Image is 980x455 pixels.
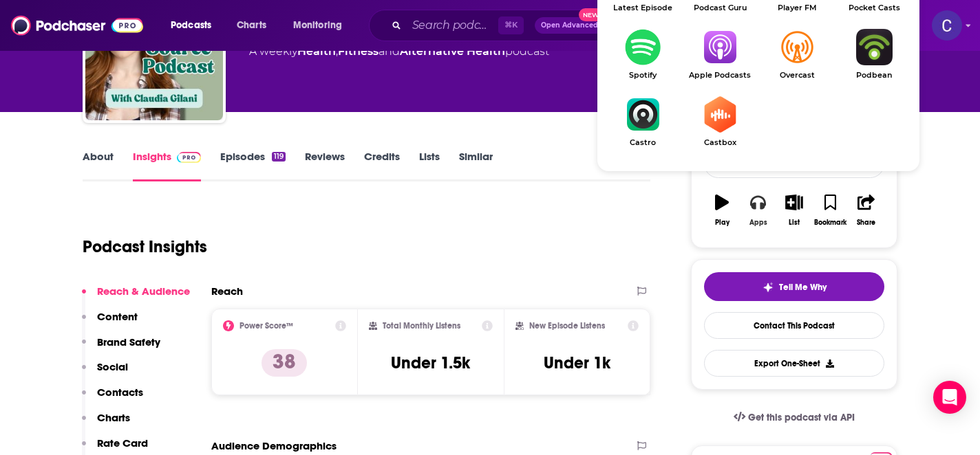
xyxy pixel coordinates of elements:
[83,236,207,257] h1: Podcast Insights
[97,285,190,298] p: Reach & Audience
[763,282,774,293] img: tell me why sparkle
[383,321,460,331] h2: Total Monthly Listens
[535,17,604,34] button: Open AdvancedNew
[211,285,243,298] h2: Reach
[239,321,293,331] h2: Power Score™
[11,12,143,38] img: Podchaser - Follow, Share and Rate Podcasts
[336,45,338,58] span: ,
[776,186,812,235] button: List
[681,96,758,147] a: CastboxCastbox
[704,350,884,377] button: Export One-Sheet
[849,186,884,235] button: Share
[604,96,681,147] a: CastroCastro
[82,386,143,411] button: Contacts
[382,10,629,41] div: Search podcasts, credits, & more...
[82,310,138,335] button: Content
[83,150,114,181] a: About
[748,412,855,423] span: Get this podcast via API
[237,16,266,35] span: Charts
[681,138,758,147] span: Castbox
[789,219,800,227] div: List
[297,45,336,58] a: Health
[604,138,681,147] span: Castro
[544,353,610,373] h3: Under 1k
[220,150,286,181] a: Episodes119
[932,10,962,41] span: Logged in as publicityxxtina
[932,10,962,41] img: User Profile
[249,43,549,60] div: A weekly podcast
[704,186,740,235] button: Play
[681,29,758,80] a: Apple PodcastsApple Podcasts
[758,71,835,80] span: Overcast
[161,14,229,36] button: open menu
[97,436,148,450] p: Rate Card
[338,45,379,58] a: Fitness
[604,29,681,80] a: SpotifySpotify
[272,152,286,162] div: 119
[604,3,681,12] span: Latest Episode
[541,22,598,29] span: Open Advanced
[498,16,524,34] span: ⌘ K
[933,381,966,414] div: Open Intercom Messenger
[604,71,681,80] span: Spotify
[211,439,337,452] h2: Audience Demographics
[82,360,128,386] button: Social
[814,219,846,227] div: Bookmark
[723,401,866,434] a: Get this podcast via API
[459,150,493,181] a: Similar
[97,335,160,348] p: Brand Safety
[681,3,758,12] span: Podcast Guru
[97,360,128,373] p: Social
[305,150,345,181] a: Reviews
[681,71,758,80] span: Apple Podcasts
[228,14,275,36] a: Charts
[812,186,848,235] button: Bookmark
[835,3,913,12] span: Pocket Casts
[758,29,835,80] a: OvercastOvercast
[364,150,400,181] a: Credits
[749,219,767,227] div: Apps
[97,310,138,323] p: Content
[758,3,835,12] span: Player FM
[419,150,440,181] a: Lists
[391,353,470,373] h3: Under 1.5k
[293,16,342,35] span: Monitoring
[171,16,211,35] span: Podcasts
[704,272,884,301] button: tell me why sparkleTell Me Why
[740,186,776,235] button: Apps
[97,411,130,424] p: Charts
[835,29,913,80] a: PodbeanPodbean
[379,45,400,58] span: and
[262,349,307,377] p: 38
[779,282,827,293] span: Tell Me Why
[133,150,201,181] a: InsightsPodchaser Pro
[715,219,729,227] div: Play
[579,8,604,21] span: New
[857,219,875,227] div: Share
[82,285,190,310] button: Reach & Audience
[97,386,143,399] p: Contacts
[82,335,160,361] button: Brand Safety
[529,321,605,331] h2: New Episode Listens
[932,10,962,41] button: Show profile menu
[835,71,913,80] span: Podbean
[704,312,884,339] a: Contact This Podcast
[82,411,130,436] button: Charts
[400,45,505,58] a: Alternative Health
[407,14,498,36] input: Search podcasts, credits, & more...
[177,152,201,163] img: Podchaser Pro
[284,14,360,36] button: open menu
